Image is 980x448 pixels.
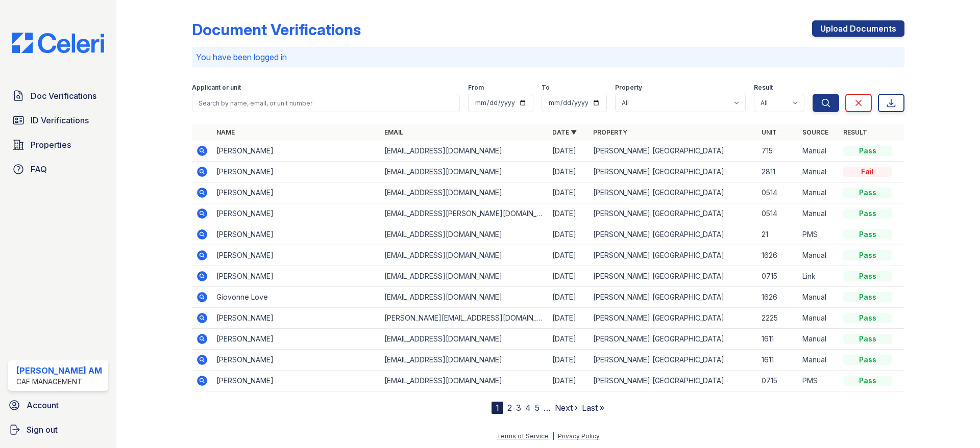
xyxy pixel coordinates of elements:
[192,84,241,92] label: Applicant or unit
[589,266,757,287] td: [PERSON_NAME] [GEOGRAPHIC_DATA]
[589,287,757,308] td: [PERSON_NAME] [GEOGRAPHIC_DATA]
[757,182,798,203] td: 0514
[548,329,589,350] td: [DATE]
[212,371,380,391] td: [PERSON_NAME]
[192,94,460,112] input: Search by name, email, or unit number
[196,51,900,63] p: You have been logged in
[380,371,548,391] td: [EMAIL_ADDRESS][DOMAIN_NAME]
[757,141,798,162] td: 715
[380,329,548,350] td: [EMAIL_ADDRESS][DOMAIN_NAME]
[843,334,892,344] div: Pass
[4,395,112,415] a: Account
[380,141,548,162] td: [EMAIL_ADDRESS][DOMAIN_NAME]
[589,308,757,329] td: [PERSON_NAME] [GEOGRAPHIC_DATA]
[589,141,757,162] td: [PERSON_NAME] [GEOGRAPHIC_DATA]
[558,432,600,440] a: Privacy Policy
[548,162,589,182] td: [DATE]
[552,432,554,440] div: |
[544,402,551,414] span: …
[380,308,548,329] td: [PERSON_NAME][EMAIL_ADDRESS][DOMAIN_NAME]
[16,364,102,377] div: [PERSON_NAME] AM
[843,167,892,177] div: Fail
[843,229,892,240] div: Pass
[212,203,380,224] td: [PERSON_NAME]
[31,90,96,102] span: Doc Verifications
[798,350,839,371] td: Manual
[548,308,589,329] td: [DATE]
[757,350,798,371] td: 1611
[212,329,380,350] td: [PERSON_NAME]
[548,287,589,308] td: [DATE]
[843,250,892,260] div: Pass
[843,146,892,156] div: Pass
[548,224,589,245] td: [DATE]
[212,182,380,203] td: [PERSON_NAME]
[8,110,108,130] a: ID Verifications
[615,84,642,92] label: Property
[380,182,548,203] td: [EMAIL_ADDRESS][DOMAIN_NAME]
[798,329,839,350] td: Manual
[798,203,839,224] td: Manual
[535,403,540,413] a: 5
[548,371,589,391] td: [DATE]
[525,403,531,413] a: 4
[754,84,773,92] label: Result
[548,141,589,162] td: [DATE]
[593,128,627,136] a: Property
[552,128,577,136] a: Date ▼
[798,266,839,287] td: Link
[380,266,548,287] td: [EMAIL_ADDRESS][DOMAIN_NAME]
[762,128,777,136] a: Unit
[582,403,604,413] a: Last »
[212,266,380,287] td: [PERSON_NAME]
[380,162,548,182] td: [EMAIL_ADDRESS][DOMAIN_NAME]
[31,139,71,151] span: Properties
[555,403,578,413] a: Next ›
[757,162,798,182] td: 2811
[212,224,380,245] td: [PERSON_NAME]
[757,203,798,224] td: 0514
[798,245,839,266] td: Manual
[843,355,892,365] div: Pass
[757,266,798,287] td: 0715
[589,371,757,391] td: [PERSON_NAME] [GEOGRAPHIC_DATA]
[843,376,892,386] div: Pass
[798,371,839,391] td: PMS
[212,245,380,266] td: [PERSON_NAME]
[798,287,839,308] td: Manual
[468,84,484,92] label: From
[798,308,839,329] td: Manual
[384,128,403,136] a: Email
[8,135,108,155] a: Properties
[380,350,548,371] td: [EMAIL_ADDRESS][DOMAIN_NAME]
[843,208,892,219] div: Pass
[843,271,892,281] div: Pass
[548,266,589,287] td: [DATE]
[31,114,89,126] span: ID Verifications
[843,313,892,323] div: Pass
[548,245,589,266] td: [DATE]
[589,329,757,350] td: [PERSON_NAME] [GEOGRAPHIC_DATA]
[589,224,757,245] td: [PERSON_NAME] [GEOGRAPHIC_DATA]
[802,128,828,136] a: Source
[16,377,102,387] div: CAF Management
[548,182,589,203] td: [DATE]
[497,432,549,440] a: Terms of Service
[843,128,867,136] a: Result
[798,224,839,245] td: PMS
[507,403,512,413] a: 2
[4,419,112,440] a: Sign out
[798,162,839,182] td: Manual
[843,188,892,198] div: Pass
[757,287,798,308] td: 1626
[757,224,798,245] td: 21
[589,162,757,182] td: [PERSON_NAME] [GEOGRAPHIC_DATA]
[589,203,757,224] td: [PERSON_NAME] [GEOGRAPHIC_DATA]
[192,20,361,39] div: Document Verifications
[27,399,59,411] span: Account
[4,33,112,53] img: CE_Logo_Blue-a8612792a0a2168367f1c8372b55b34899dd931a85d93a1a3d3e32e68fde9ad4.png
[380,224,548,245] td: [EMAIL_ADDRESS][DOMAIN_NAME]
[27,424,58,436] span: Sign out
[31,163,47,175] span: FAQ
